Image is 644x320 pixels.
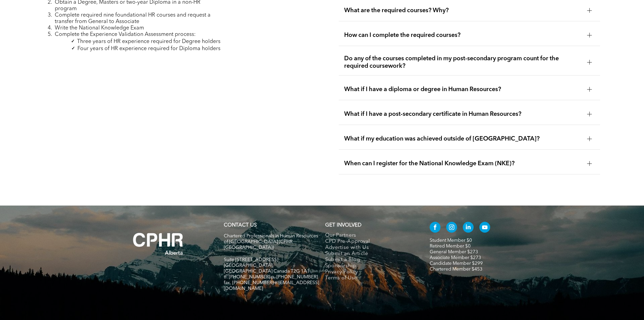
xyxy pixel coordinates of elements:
span: fax. [PHONE_NUMBER] e:[EMAIL_ADDRESS][DOMAIN_NAME] [224,280,319,291]
a: General Member $273 [430,250,478,254]
a: Submit an Article [325,251,415,257]
span: Complete required nine foundational HR courses and request a transfer from General to Associate [55,13,211,24]
span: How can I complete the required courses? [344,31,582,39]
a: linkedin [463,222,474,234]
span: What if I have a post-secondary certificate in Human Resources? [344,110,582,118]
a: Sponsorship [325,263,415,269]
span: Complete the Experience Validation Assessment process: [55,32,196,37]
span: Suite [STREET_ADDRESS] [224,257,278,262]
a: facebook [430,222,440,234]
span: What are the required courses? Why? [344,7,582,14]
span: [GEOGRAPHIC_DATA], [GEOGRAPHIC_DATA] Canada T2G 1A1 [224,263,310,274]
a: Our Partners [325,233,415,239]
span: Chartered Professionals in Human Resources of [GEOGRAPHIC_DATA] (CPHR [GEOGRAPHIC_DATA]) [224,234,318,250]
a: Chartered Member $453 [430,267,482,272]
span: GET INVOLVED [325,223,361,228]
span: Do any of the courses completed in my post-secondary program count for the required coursework? [344,55,582,70]
a: instagram [446,222,457,234]
a: Associate Member $273 [430,255,481,260]
a: Candidate Member $299 [430,261,483,266]
span: Three years of HR experience required for Degree holders [77,39,220,44]
span: What if I have a diploma or degree in Human Resources? [344,86,582,93]
a: Privacy Policy [325,269,415,275]
a: Retired Member $0 [430,244,471,249]
a: Advertise with Us [325,245,415,251]
a: Student Member $0 [430,238,472,243]
a: CPD Pre-Approval [325,239,415,245]
a: CONTACT US [224,223,257,228]
span: When can I register for the National Knowledge Exam (NKE)? [344,160,582,167]
img: A white background with a few lines on it [119,219,197,269]
a: Terms of Use [325,275,415,281]
span: What if my education was achieved outside of [GEOGRAPHIC_DATA]? [344,135,582,143]
a: youtube [479,222,490,234]
a: Submit a Blog [325,257,415,263]
span: Write the National Knowledge Exam [55,25,144,31]
span: tf. [PHONE_NUMBER] p. [PHONE_NUMBER] [224,275,318,279]
span: Four years of HR experience required for Diploma holders [77,46,220,51]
